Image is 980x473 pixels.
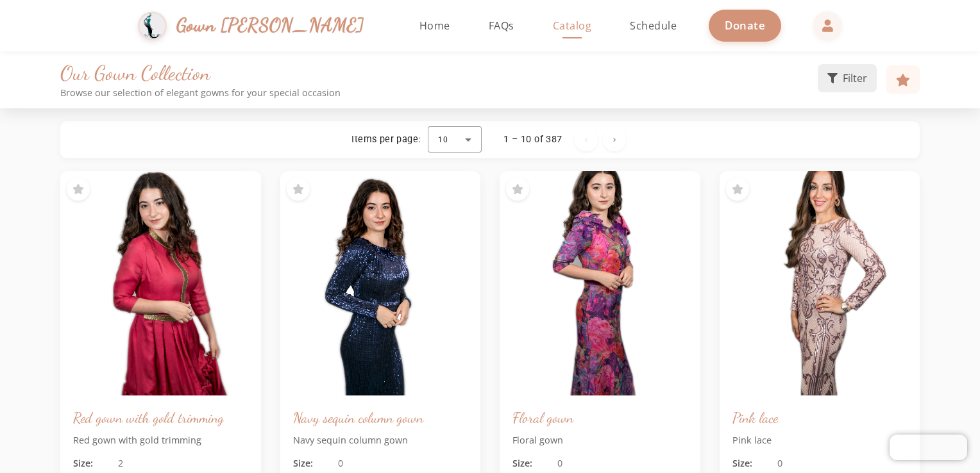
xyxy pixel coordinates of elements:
a: Gown [PERSON_NAME] [138,8,377,44]
span: Size: [732,456,771,470]
span: Donate [725,18,765,33]
h3: Navy sequin column gown [293,408,468,427]
img: Gown Gmach Logo [138,12,167,40]
span: Catalog [553,19,592,33]
span: 0 [557,456,562,470]
span: Size: [512,456,551,470]
span: Filter [843,71,867,86]
button: Previous page [575,128,598,151]
h1: Our Gown Collection [60,61,818,85]
div: 1 – 10 of 387 [503,133,562,146]
img: Red gown with gold trimming [60,171,261,395]
span: 0 [338,456,343,470]
a: Donate [709,10,781,41]
img: Floral gown [500,171,700,395]
p: Red gown with gold trimming [73,433,248,447]
div: Items per page: [351,133,420,146]
iframe: Chatra live chat [890,435,967,460]
p: Browse our selection of elegant gowns for your special occasion [60,87,818,98]
span: FAQs [489,19,514,33]
span: Size: [293,456,332,470]
h3: Floral gown [512,408,688,427]
span: 0 [777,456,782,470]
p: Navy sequin column gown [293,433,468,447]
button: Next page [603,128,626,151]
img: Navy sequin column gown [280,171,481,395]
span: Home [419,19,450,33]
span: Gown [PERSON_NAME] [176,12,364,39]
p: Floral gown [512,433,688,447]
img: Pink lace [720,171,920,395]
button: Filter [818,64,877,92]
span: 2 [118,456,123,470]
p: Pink lace [732,433,908,447]
h3: Red gown with gold trimming [73,408,248,427]
span: Size: [73,456,112,470]
span: Schedule [630,19,677,33]
h3: Pink lace [732,408,908,427]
